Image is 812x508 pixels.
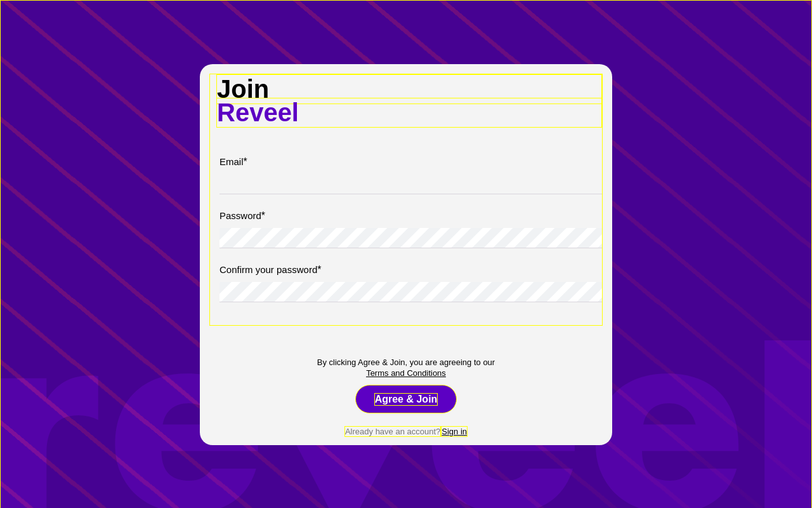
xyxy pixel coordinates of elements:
[366,367,446,378] a: Terms and Conditions
[216,98,602,128] div: Reveel
[216,74,602,104] div: Join
[344,426,441,437] div: Already have an account?
[219,153,258,168] div: Email
[219,207,276,222] div: Password
[314,358,498,367] div: By clicking Agree & Join, you are agreeing to our
[441,426,468,437] div: Sign in
[219,261,332,276] div: Confirm your password
[374,393,438,406] div: Agree & Join
[366,368,446,378] div: Terms and Conditions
